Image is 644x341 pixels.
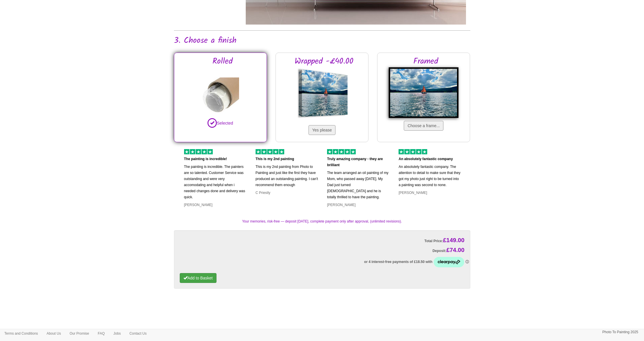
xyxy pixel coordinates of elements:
[187,57,258,66] h2: Rolled
[256,190,318,196] p: C Priestly
[42,329,65,338] a: About Us
[174,36,470,45] h2: 3. Choose a finish
[309,125,336,135] button: Yes please
[602,329,638,335] p: Photo To Painting 2025
[399,156,461,162] p: An absolutely fantastic company
[399,190,461,196] p: [PERSON_NAME]
[256,149,284,154] img: 5 of out 5 stars
[184,149,213,154] img: 5 of out 5 stars
[390,57,461,66] h2: Framed
[389,67,458,118] img: Framed
[183,118,258,127] p: Selected
[65,329,93,338] a: Our Promise
[201,77,239,115] img: Rolled in a tube
[184,164,247,200] p: The painting is incredible. The painters are so talented. Customer Service was outstanding and we...
[256,164,318,188] p: This is my 2nd painting from Photo to Painting and just like the first they have produced an outs...
[399,164,461,188] p: An absolutely fantastic company. The attention to detail to make sure that they got my photo just...
[327,170,390,200] p: The team arranged an oil painting of my Mom, who passed away [DATE]. My Dad just turned [DEMOGRAP...
[327,202,390,208] p: [PERSON_NAME]
[109,329,125,338] a: Jobs
[289,57,359,66] h2: Wrapped -
[446,247,464,253] span: £74.00
[364,260,433,264] span: or 4 interest-free payments of £18.50 with
[465,260,469,264] a: Information - Opens a dialog
[432,246,464,254] label: Deposit:
[424,236,464,244] label: Total Price:
[443,237,465,243] span: £149.00
[327,149,356,154] img: 5 of out 5 stars
[184,202,247,208] p: [PERSON_NAME]
[256,156,318,162] p: This is my 2nd painting
[330,55,353,68] span: £40.00
[180,273,216,283] button: Add to Basket
[404,121,443,131] button: Choose a frame...
[180,218,465,225] p: Your memories, risk-free — deposit [DATE], complete payment only after approval, (unlimited revis...
[327,156,390,168] p: Truly amazing company - they are brilliant
[399,149,427,154] img: 5 of out 5 stars
[93,329,109,338] a: FAQ
[184,156,247,162] p: The painting is incredible!
[125,329,151,338] a: Contact Us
